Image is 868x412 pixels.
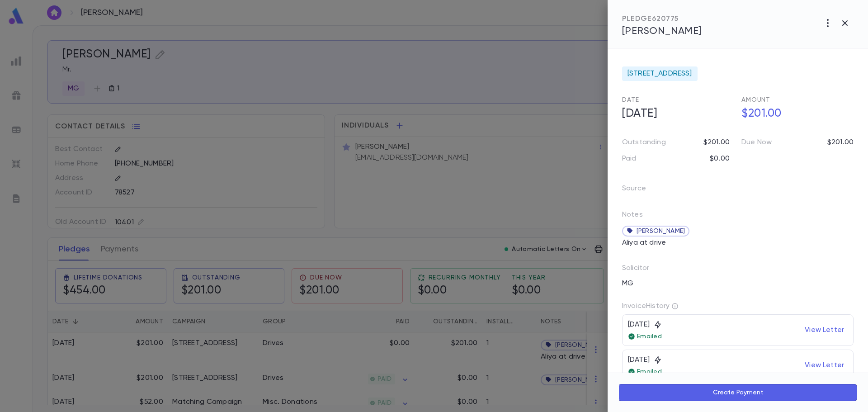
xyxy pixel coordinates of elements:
[628,368,662,375] p: Emailed
[618,384,857,401] button: Create Payment
[617,276,732,291] div: MG
[622,302,854,314] p: Invoice History
[637,227,685,235] span: [PERSON_NAME]
[703,138,730,147] p: $201.00
[710,154,730,163] p: $0.00
[622,66,698,81] div: [STREET_ADDRESS]
[628,355,662,368] div: [DATE]
[622,138,666,147] p: Outstanding
[671,303,679,310] div: Showing last 3 invoices
[801,322,848,338] p: View Letter
[617,223,854,250] div: Aliya at drive
[622,26,702,36] span: [PERSON_NAME]
[617,104,734,123] h5: [DATE]
[622,154,637,163] p: Paid
[628,320,662,333] div: [DATE]
[741,138,772,147] p: Due Now
[622,264,649,276] p: Solicitor
[827,138,854,147] p: $201.00
[627,69,692,78] span: [STREET_ADDRESS]
[622,14,702,24] div: PLEDGE 620775
[628,333,662,340] p: Emailed
[741,97,770,103] span: Amount
[622,181,660,199] p: Source
[801,357,848,374] p: View Letter
[736,104,854,123] h5: $201.00
[622,97,639,103] span: Date
[622,210,643,223] p: Notes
